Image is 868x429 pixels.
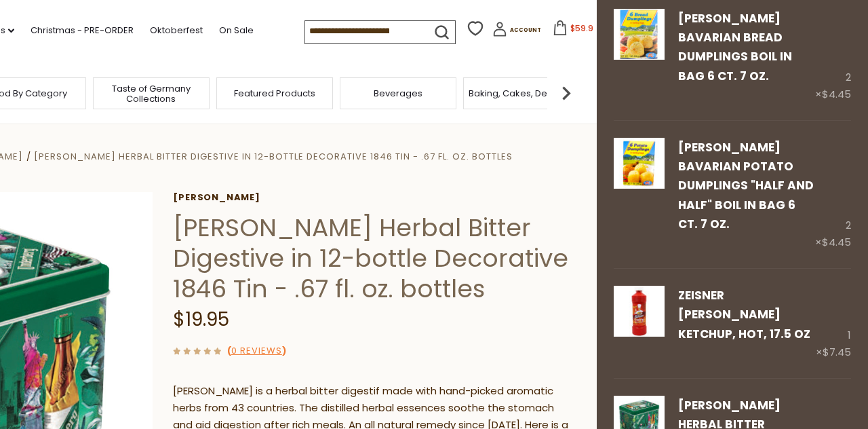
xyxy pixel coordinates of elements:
img: Dr. Knoll Bavarian Potato Dumplings "Half and Half" Boil in Bag 6 ct. 7 oz. [614,138,665,189]
div: 1 × [816,286,851,361]
button: $59.9 [544,20,601,41]
div: 2 × [815,9,851,103]
a: Featured Products [234,88,315,98]
a: Christmas - PRE-ORDER [31,23,134,38]
a: Baking, Cakes, Desserts [469,88,574,98]
a: Account [492,22,541,41]
span: Account [510,26,541,34]
a: [PERSON_NAME] Herbal Bitter Digestive in 12-bottle Decorative 1846 Tin - .67 fl. oz. bottles [34,150,513,163]
span: $19.95 [173,306,229,333]
a: Taste of Germany Collections [97,83,205,104]
a: 0 Reviews [231,344,282,358]
img: Zeisner Curry Ketchup, hot, 17.5 oz [614,286,665,337]
img: next arrow [553,79,580,107]
a: Beverages [374,88,422,98]
a: [PERSON_NAME] [173,192,570,203]
span: $4.45 [822,87,851,101]
a: [PERSON_NAME] Bavarian Bread Dumplings Boil in Bag 6 ct. 7 oz. [678,10,792,84]
span: $59.9 [570,22,593,34]
span: $4.45 [822,235,851,249]
a: Oktoberfest [150,23,203,38]
span: $7.45 [823,345,851,359]
h1: [PERSON_NAME] Herbal Bitter Digestive in 12-bottle Decorative 1846 Tin - .67 fl. oz. bottles [173,212,570,304]
a: Dr. Knoll Bavarian Potato Dumplings "Half and Half" Boil in Bag 6 ct. 7 oz. [614,138,665,251]
a: Zeisner Curry Ketchup, hot, 17.5 oz [614,286,665,361]
a: On Sale [219,23,254,38]
span: ( ) [227,344,286,357]
a: [PERSON_NAME] Bavarian Potato Dumplings "Half and Half" Boil in Bag 6 ct. 7 oz. [678,139,814,232]
a: Zeisner [PERSON_NAME] Ketchup, hot, 17.5 oz [678,287,810,342]
div: 2 × [815,138,851,251]
img: Dr. Knoll Bavarian Bread Dumplings Boil in Bag 6 ct. 7 oz. [614,9,665,60]
a: Dr. Knoll Bavarian Bread Dumplings Boil in Bag 6 ct. 7 oz. [614,9,665,103]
